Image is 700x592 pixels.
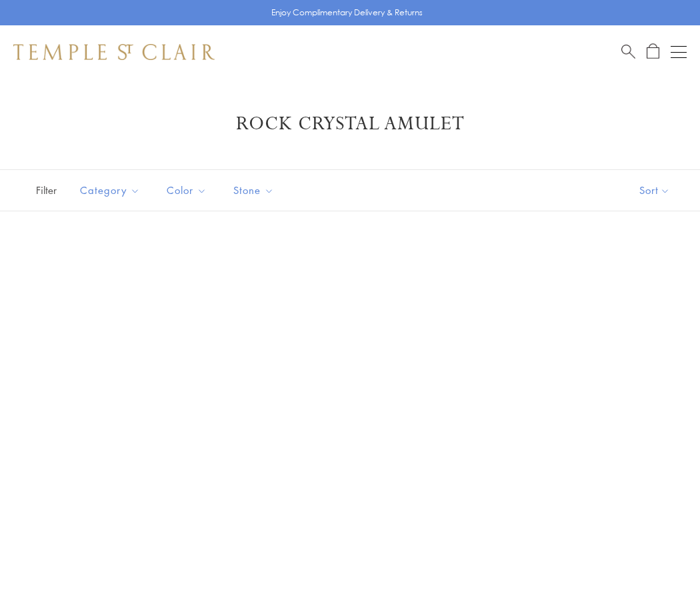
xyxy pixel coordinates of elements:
[160,182,217,199] span: Color
[70,175,150,205] button: Category
[621,43,635,60] a: Search
[647,43,659,60] a: Open Shopping Bag
[227,182,284,199] span: Stone
[33,112,667,136] h1: Rock Crystal Amulet
[609,170,700,211] button: Show sort by
[223,175,284,205] button: Stone
[671,44,687,60] button: Open navigation
[157,175,217,205] button: Color
[73,182,150,199] span: Category
[271,6,423,19] p: Enjoy Complimentary Delivery & Returns
[13,44,215,60] img: Temple St. Clair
